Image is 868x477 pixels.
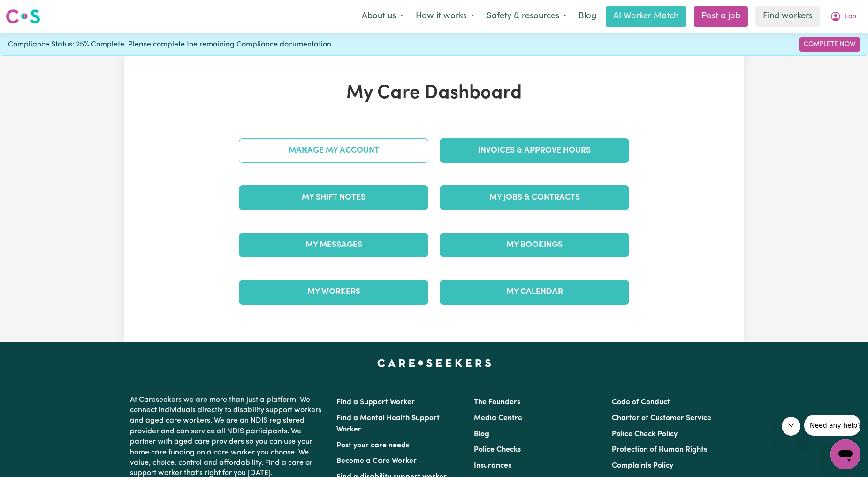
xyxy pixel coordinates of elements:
a: My Shift Notes [239,185,428,210]
a: AI Worker Match [606,6,686,27]
a: Insurances [474,462,511,469]
a: Complaints Policy [612,462,673,469]
a: My Workers [239,280,428,304]
a: Police Checks [474,446,521,454]
a: Post your care needs [336,442,409,449]
button: Safety & resources [480,7,573,26]
a: Blog [474,431,489,438]
a: Police Check Policy [612,431,678,438]
a: Find a Mental Health Support Worker [336,415,440,433]
a: Protection of Human Rights [612,446,707,454]
button: How it works [410,7,480,26]
a: My Jobs & Contracts [440,185,629,210]
a: Code of Conduct [612,399,670,406]
iframe: Message from company [804,415,860,436]
span: Lan [845,12,856,22]
a: My Messages [239,233,428,257]
a: The Founders [474,399,520,406]
a: Careseekers logo [6,6,40,27]
a: My Calendar [440,280,629,304]
a: Blog [573,6,602,27]
span: Compliance Status: 25% Complete. Please complete the remaining Compliance documentation. [8,39,333,50]
a: Post a job [694,6,748,27]
a: Charter of Customer Service [612,415,711,422]
span: Need any help? [6,7,57,14]
a: My Bookings [440,233,629,257]
iframe: Close message [782,417,800,436]
a: Media Centre [474,415,522,422]
a: Invoices & Approve Hours [440,138,629,163]
a: Become a Care Worker [336,457,417,465]
a: Complete Now [799,37,860,52]
a: Manage My Account [239,138,428,163]
button: My Account [824,7,862,26]
button: About us [356,7,410,26]
img: Careseekers logo [6,8,40,25]
a: Careseekers home page [377,359,491,367]
a: Find a Support Worker [336,399,415,406]
iframe: Button to launch messaging window [830,439,860,469]
h1: My Care Dashboard [233,82,635,105]
a: Find workers [755,6,820,27]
